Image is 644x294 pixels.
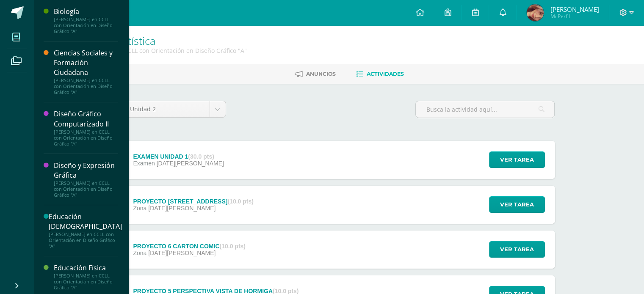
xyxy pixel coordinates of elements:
[500,197,534,212] span: Ver tarea
[66,47,247,55] div: Quinto Bachillerato en CCLL con Orientación en Diseño Gráfico 'A'
[148,205,216,212] span: [DATE][PERSON_NAME]
[54,48,118,95] a: Ciencias Sociales y Formación Ciudadana[PERSON_NAME] en CCLL con Orientación en Diseño Gráfico "A"
[54,77,118,95] div: [PERSON_NAME] en CCLL con Orientación en Diseño Gráfico "A"
[550,13,599,20] span: Mi Perfil
[54,7,118,16] div: Biología
[54,180,118,198] div: [PERSON_NAME] en CCLL con Orientación en Diseño Gráfico "A"
[130,101,203,117] span: Unidad 2
[489,151,545,168] button: Ver tarea
[54,7,118,34] a: Biología[PERSON_NAME] en CCLL con Orientación en Diseño Gráfico "A"
[188,153,214,160] strong: (30.0 pts)
[416,101,554,118] input: Busca la actividad aquí...
[133,243,246,250] div: PROYECTO 6 CARTON COMIC
[49,231,122,249] div: [PERSON_NAME] en CCLL con Orientación en Diseño Gráfico "A"
[527,4,544,21] img: 10b91017f80ea0b81e08c56e10e6add2.png
[133,153,224,160] div: EXAMEN UNIDAD 1
[148,250,216,256] span: [DATE][PERSON_NAME]
[54,16,118,34] div: [PERSON_NAME] en CCLL con Orientación en Diseño Gráfico "A"
[54,161,118,198] a: Diseño y Expresión Gráfica[PERSON_NAME] en CCLL con Orientación en Diseño Gráfico "A"
[500,242,534,257] span: Ver tarea
[66,35,247,47] h1: Expresión Artística
[54,129,118,147] div: [PERSON_NAME] en CCLL con Orientación en Diseño Gráfico "A"
[489,196,545,213] button: Ver tarea
[133,205,146,212] span: Zona
[306,71,336,77] span: Anuncios
[227,198,253,205] strong: (10.0 pts)
[550,5,599,14] span: [PERSON_NAME]
[133,160,155,167] span: Examen
[49,212,122,231] div: Educación [DEMOGRAPHIC_DATA]
[54,263,118,273] div: Educación Física
[356,67,404,81] a: Actividades
[54,109,118,129] div: Diseño Gráfico Computarizado II
[54,263,118,291] a: Educación Física[PERSON_NAME] en CCLL con Orientación en Diseño Gráfico "A"
[54,273,118,291] div: [PERSON_NAME] en CCLL con Orientación en Diseño Gráfico "A"
[49,212,122,249] a: Educación [DEMOGRAPHIC_DATA][PERSON_NAME] en CCLL con Orientación en Diseño Gráfico "A"
[54,161,118,180] div: Diseño y Expresión Gráfica
[124,101,226,117] a: Unidad 2
[489,241,545,258] button: Ver tarea
[157,160,224,167] span: [DATE][PERSON_NAME]
[54,48,118,77] div: Ciencias Sociales y Formación Ciudadana
[219,243,245,250] strong: (10.0 pts)
[500,152,534,168] span: Ver tarea
[133,250,146,256] span: Zona
[367,71,404,77] span: Actividades
[54,109,118,146] a: Diseño Gráfico Computarizado II[PERSON_NAME] en CCLL con Orientación en Diseño Gráfico "A"
[133,198,253,205] div: PROYECTO [STREET_ADDRESS]
[295,67,336,81] a: Anuncios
